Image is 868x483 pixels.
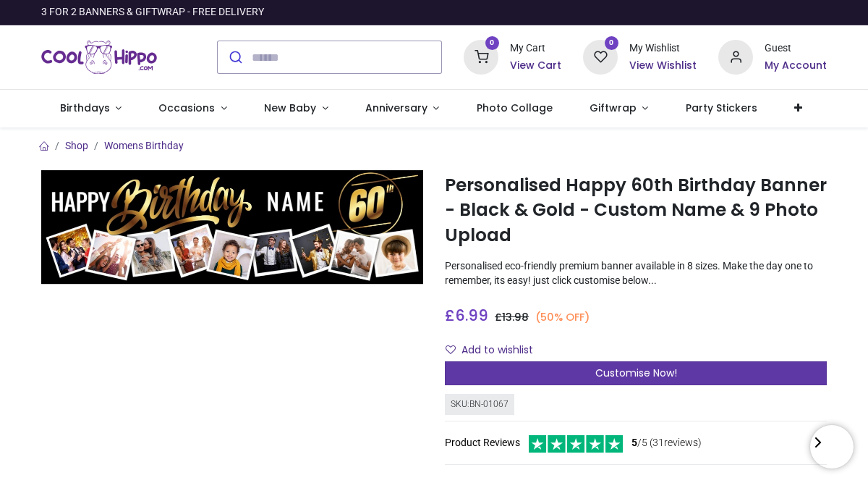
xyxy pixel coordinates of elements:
[631,437,637,448] span: 5
[464,51,498,62] a: 0
[365,101,427,115] span: Anniversary
[583,51,618,62] a: 0
[41,37,157,77] img: Cool Hippo
[477,101,553,115] span: Photo Collage
[158,101,215,115] span: Occasions
[445,433,827,453] div: Product Reviews
[41,170,423,285] img: Personalised Happy 60th Birthday Banner - Black & Gold - Custom Name & 9 Photo Upload
[485,36,499,50] sup: 0
[590,101,637,115] span: Giftwrap
[595,366,677,380] span: Customise Now!
[810,425,854,469] iframe: Brevo live chat
[445,394,514,415] div: SKU: BN-01067
[60,101,110,115] span: Birthdays
[455,305,488,326] span: 6.99
[571,90,667,127] a: Giftwrap
[41,5,264,20] div: 3 FOR 2 BANNERS & GIFTWRAP - FREE DELIVERY
[246,90,347,127] a: New Baby
[605,36,618,50] sup: 0
[445,305,488,326] span: £
[523,5,827,20] iframe: Customer reviews powered by Trustpilot
[218,41,252,73] button: Submit
[631,436,702,450] span: /5 ( 31 reviews)
[510,41,561,56] div: My Cart
[346,90,458,127] a: Anniversary
[41,90,140,127] a: Birthdays
[765,41,827,56] div: Guest
[446,345,456,355] i: Add to wishlist
[264,101,316,115] span: New Baby
[104,140,184,151] a: Womens Birthday
[535,310,590,325] small: (50% OFF)
[140,90,246,127] a: Occasions
[686,101,757,115] span: Party Stickers
[445,173,827,248] h1: Personalised Happy 60th Birthday Banner - Black & Gold - Custom Name & 9 Photo Upload
[629,41,697,56] div: My Wishlist
[502,310,529,324] span: 13.98
[495,310,529,324] span: £
[65,140,88,151] a: Shop
[445,338,545,363] button: Add to wishlistAdd to wishlist
[765,59,827,73] a: My Account
[41,37,157,77] a: Logo of Cool Hippo
[510,59,561,73] a: View Cart
[629,59,697,73] a: View Wishlist
[445,259,827,287] p: Personalised eco-friendly premium banner available in 8 sizes. Make the day one to remember, its ...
